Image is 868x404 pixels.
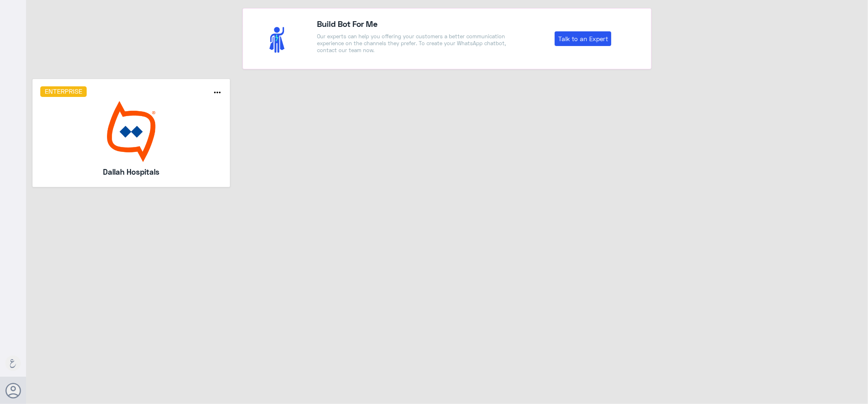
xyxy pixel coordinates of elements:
i: more_horiz [213,88,223,97]
h5: Dallah Hospitals [64,166,198,178]
img: bot image [40,101,223,162]
h4: Build Bot For Me [317,18,509,30]
p: Our experts can help you offering your customers a better communication experience on the channel... [317,33,509,54]
button: more_horiz [213,88,223,99]
h6: Enterprise [40,86,87,97]
a: Talk to an Expert [555,31,611,46]
button: Avatar [5,383,21,398]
